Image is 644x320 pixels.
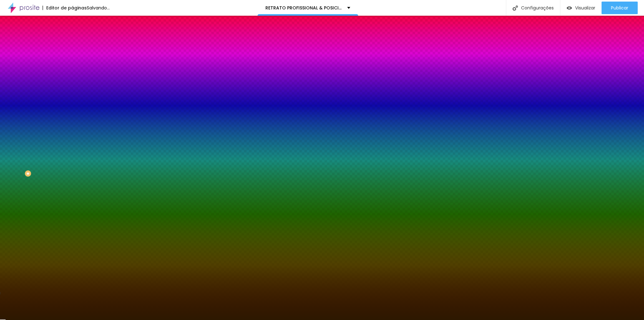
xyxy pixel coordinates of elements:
[602,2,638,14] button: Publicar
[513,5,518,11] img: Icone
[87,6,110,10] div: Salvando...
[42,6,87,10] div: Editor de páginas
[560,2,602,14] button: Visualizar
[265,6,342,10] p: RETRATO PROFISSIONAL & POSICIONAMENTO DE IMAGEM
[567,5,572,11] img: view-1.svg
[611,5,628,10] span: Publicar
[575,5,595,10] span: Visualizar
